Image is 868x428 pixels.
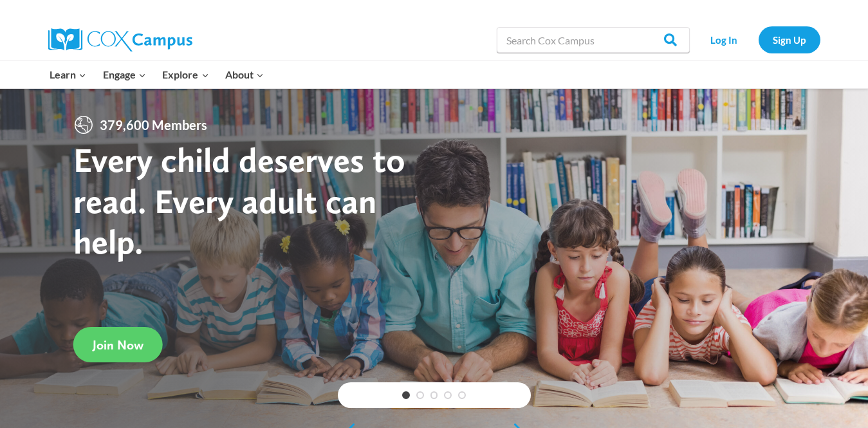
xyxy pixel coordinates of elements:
span: Explore [162,66,208,83]
strong: Every child deserves to read. Every adult can help. [73,139,405,262]
nav: Primary Navigation [42,61,272,88]
nav: Secondary Navigation [696,26,820,53]
span: Engage [103,66,146,83]
img: Cox Campus [48,28,192,51]
a: 2 [416,391,424,399]
span: Join Now [93,337,143,353]
a: 5 [458,391,466,399]
a: 4 [444,391,452,399]
a: 3 [430,391,438,399]
span: About [225,66,264,83]
span: 379,600 Members [95,115,212,135]
span: Learn [50,66,86,83]
a: Join Now [73,327,163,362]
a: Sign Up [759,26,820,53]
a: Log In [696,26,752,53]
a: 1 [402,391,410,399]
input: Search Cox Campus [497,27,690,53]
